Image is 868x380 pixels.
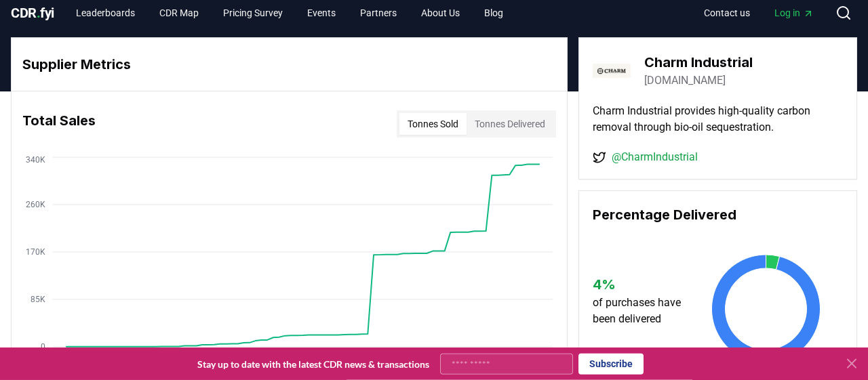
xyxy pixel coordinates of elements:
[593,51,631,89] img: Charm Industrial-logo
[774,6,814,20] span: Log in
[349,1,408,25] a: Partners
[593,295,690,327] p: of purchases have been delivered
[26,155,45,165] tspan: 340K
[593,205,843,225] h3: Percentage Delivered
[11,3,54,22] a: CDR.fyi
[26,200,45,209] tspan: 260K
[26,247,45,257] tspan: 170K
[22,110,96,138] h3: Total Sales
[473,1,514,25] a: Blog
[399,113,467,135] button: Tonnes Sold
[693,1,825,25] nav: Main
[644,52,753,72] h3: Charm Industrial
[693,1,761,25] a: Contact us
[11,5,54,21] span: CDR fyi
[296,1,347,25] a: Events
[764,1,825,25] a: Log in
[593,103,843,135] p: Charm Industrial provides high-quality carbon removal through bio-oil sequestration.
[149,1,210,25] a: CDR Map
[65,1,146,25] a: Leaderboards
[593,274,690,295] h3: 4 %
[410,1,471,25] a: About Us
[65,1,514,25] nav: Main
[467,113,553,135] button: Tonnes Delivered
[644,72,726,89] a: [DOMAIN_NAME]
[37,5,41,21] span: .
[41,342,45,352] tspan: 0
[22,54,556,75] h3: Supplier Metrics
[212,1,294,25] a: Pricing Survey
[612,149,698,165] a: @CharmIndustrial
[31,295,45,304] tspan: 85K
